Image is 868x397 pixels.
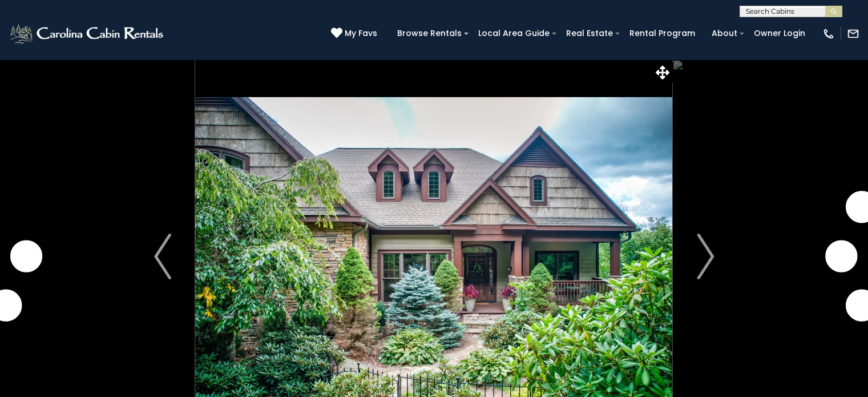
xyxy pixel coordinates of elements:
a: Rental Program [624,25,701,42]
img: arrow [154,234,171,279]
a: Owner Login [748,25,811,42]
a: About [706,25,743,42]
img: arrow [697,234,714,279]
span: My Favs [345,27,377,39]
a: Real Estate [560,25,619,42]
a: My Favs [331,27,380,40]
img: phone-regular-white.png [822,27,835,40]
a: Local Area Guide [473,25,555,42]
a: Browse Rentals [391,25,467,42]
img: White-1-2.png [9,22,167,45]
img: mail-regular-white.png [847,27,859,40]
